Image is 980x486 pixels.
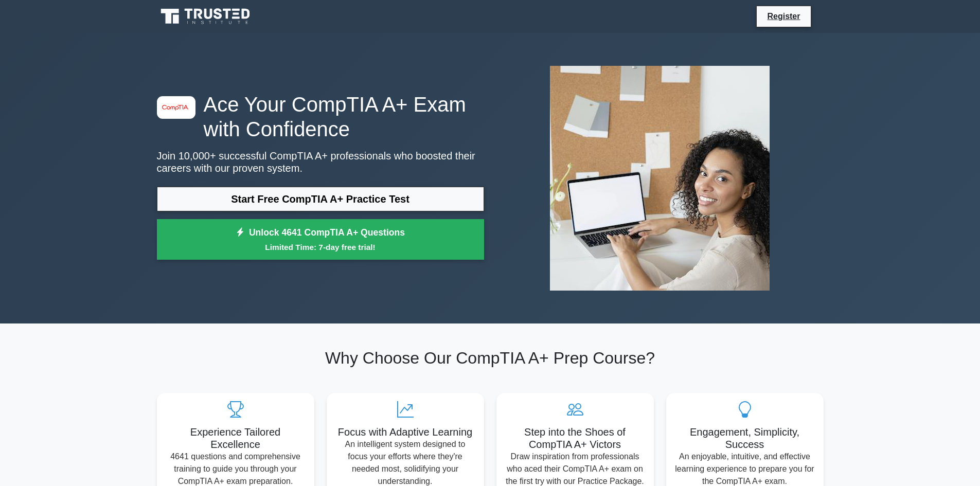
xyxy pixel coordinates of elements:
h1: Ace Your CompTIA A+ Exam with Confidence [157,92,484,141]
a: Unlock 4641 CompTIA A+ QuestionsLimited Time: 7-day free trial! [157,219,484,260]
h2: Why Choose Our CompTIA A+ Prep Course? [157,348,824,368]
h5: Engagement, Simplicity, Success [674,426,815,451]
h5: Focus with Adaptive Learning [335,426,476,438]
a: Start Free CompTIA A+ Practice Test [157,187,484,211]
p: Join 10,000+ successful CompTIA A+ professionals who boosted their careers with our proven system. [157,150,484,174]
small: Limited Time: 7-day free trial! [170,241,471,253]
h5: Step into the Shoes of CompTIA A+ Victors [505,426,646,451]
a: Register [761,10,806,23]
h5: Experience Tailored Excellence [165,426,306,451]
